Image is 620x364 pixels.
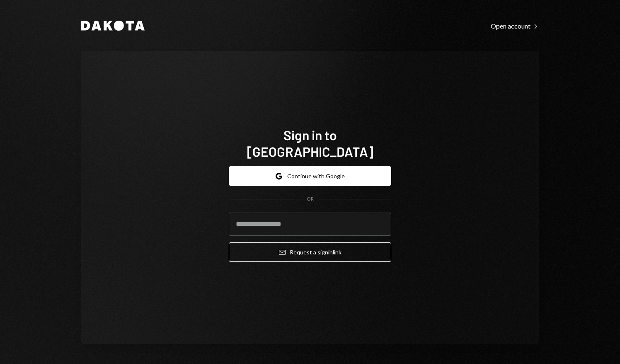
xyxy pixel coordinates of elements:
a: Open account [491,21,539,30]
h1: Sign in to [GEOGRAPHIC_DATA] [229,127,391,160]
div: OR [307,196,314,203]
button: Continue with Google [229,166,391,186]
div: Open account [491,22,539,30]
button: Request a signinlink [229,242,391,262]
